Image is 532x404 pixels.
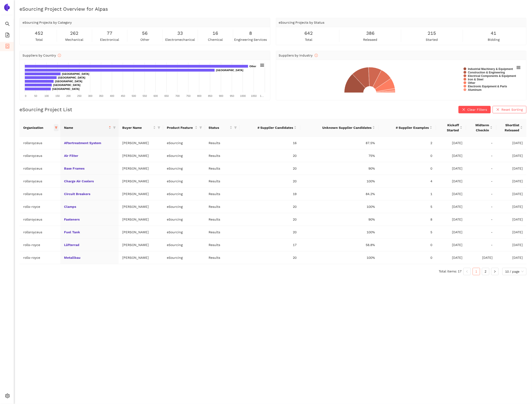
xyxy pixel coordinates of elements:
[439,268,461,275] li: Total items: 17
[140,37,149,42] span: other
[436,251,466,264] td: [DATE]
[158,126,160,129] span: filter
[488,37,500,42] span: bidding
[436,175,466,188] td: [DATE]
[305,37,312,42] span: total
[379,200,436,213] td: 5
[482,268,489,275] li: 2
[163,213,205,226] td: eSourcing
[119,188,163,200] td: [PERSON_NAME]
[19,137,60,149] td: rollsroyceus
[35,30,43,37] span: 452
[64,125,108,130] span: Name
[496,175,526,188] td: [DATE]
[208,95,212,97] text: 850
[240,226,300,239] td: 20
[466,239,496,251] td: -
[99,95,103,97] text: 350
[496,213,526,226] td: [DATE]
[304,125,371,130] span: Unknown Supplier Candidates
[52,88,80,90] text: [GEOGRAPHIC_DATA]
[163,162,205,175] td: eSourcing
[502,268,526,275] div: Page Size
[436,213,466,226] td: [DATE]
[467,107,487,112] span: Clear Filters
[205,149,240,162] td: Results
[19,226,60,239] td: rollsroyceus
[496,149,526,162] td: [DATE]
[234,37,267,42] span: engineering services
[216,69,243,72] text: [GEOGRAPHIC_DATA]
[23,54,61,57] span: Suppliers by Country
[240,188,300,200] td: 19
[300,213,379,226] td: 90%
[19,6,526,12] h2: eSourcing Project Overview for Alpas
[379,119,436,137] th: this column's title is # Supplier Examples,this column is sortable
[205,188,240,200] td: Results
[5,31,10,40] span: file-add
[19,213,60,226] td: rollsroyceus
[163,251,205,264] td: eSourcing
[251,95,257,97] text: 1050
[205,162,240,175] td: Results
[205,239,240,251] td: Results
[205,226,240,239] td: Results
[240,213,300,226] td: 20
[154,95,158,97] text: 600
[426,37,438,42] span: started
[496,188,526,200] td: [DATE]
[163,226,205,239] td: eSourcing
[468,88,482,92] text: Aluminum
[440,123,459,133] span: Kickoff Started
[468,71,505,74] text: Construction & Engineering
[315,54,318,57] span: info-circle
[219,95,223,97] text: 900
[205,119,240,137] th: this column's title is Status,this column is sortable
[466,213,496,226] td: -
[249,30,252,37] span: 8
[466,137,496,149] td: -
[436,149,466,162] td: [DATE]
[436,226,466,239] td: [DATE]
[428,30,436,37] span: 215
[468,67,513,71] text: Industrial Machinery & Equipment
[186,95,190,97] text: 750
[379,175,436,188] td: 4
[119,200,163,213] td: [PERSON_NAME]
[35,37,43,42] span: total
[53,84,81,86] text: [GEOGRAPHIC_DATA]
[382,125,429,130] span: # Supplier Examples
[300,200,379,213] td: 100%
[197,95,201,97] text: 800
[493,270,496,273] span: right
[468,74,516,78] text: Electrical Components & Equipment
[19,188,60,200] td: rollsroyceus
[157,124,161,131] span: filter
[230,95,234,97] text: 950
[233,124,238,131] span: filter
[436,137,466,149] td: [DATE]
[23,21,72,24] span: eSourcing Projects by Category
[88,95,92,97] text: 300
[198,124,203,131] span: filter
[493,106,526,113] button: closeReset Sorting
[167,125,194,130] span: Product Feature
[119,213,163,226] td: [PERSON_NAME]
[119,251,163,264] td: [PERSON_NAME]
[466,175,496,188] td: -
[379,137,436,149] td: 2
[300,119,379,137] th: this column's title is Unknown Supplier Candidates,this column is sortable
[496,239,526,251] td: [DATE]
[466,149,496,162] td: -
[175,95,180,97] text: 700
[119,239,163,251] td: [PERSON_NAME]
[300,149,379,162] td: 75%
[177,30,183,37] span: 33
[473,268,480,275] a: 1
[240,175,300,188] td: 20
[470,123,489,133] span: Midterm Checkin
[462,108,465,112] span: close
[463,268,471,275] li: Previous Page
[205,137,240,149] td: Results
[65,37,83,42] span: mechanical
